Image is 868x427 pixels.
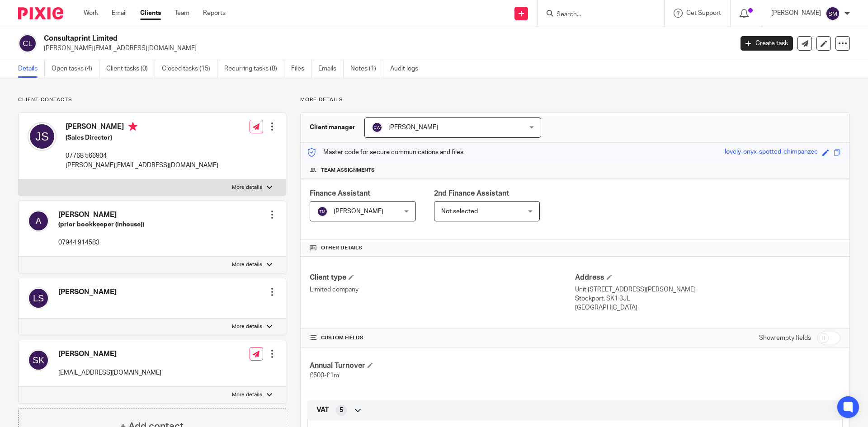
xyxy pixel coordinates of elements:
[575,273,840,282] h4: Address
[224,60,284,78] a: Recurring tasks (8)
[232,184,262,191] p: More details
[162,60,217,78] a: Closed tasks (15)
[58,287,117,297] h4: [PERSON_NAME]
[310,361,575,371] h4: Annual Turnover
[316,405,329,415] span: VAT
[44,44,727,53] p: [PERSON_NAME][EMAIL_ADDRESS][DOMAIN_NAME]
[686,10,721,16] span: Get Support
[52,60,99,78] a: Open tasks (4)
[340,406,343,415] span: 5
[300,96,850,103] p: More details
[232,323,262,330] p: More details
[321,244,362,252] span: Other details
[310,273,575,282] h4: Client type
[310,190,370,197] span: Finance Assistant
[28,349,49,371] img: svg%3E
[388,124,438,131] span: [PERSON_NAME]
[556,11,637,19] input: Search
[575,303,840,312] p: [GEOGRAPHIC_DATA]
[66,133,218,142] h5: (Sales Director)
[28,210,49,232] img: svg%3E
[18,7,63,19] img: Pixie
[372,122,382,133] img: svg%3E
[58,210,144,220] h4: [PERSON_NAME]
[66,161,218,170] p: [PERSON_NAME][EMAIL_ADDRESS][DOMAIN_NAME]
[175,9,189,18] a: Team
[771,9,821,18] p: [PERSON_NAME]
[350,60,383,78] a: Notes (1)
[310,372,339,379] span: £500-£1m
[318,60,344,78] a: Emails
[310,123,355,132] h3: Client manager
[28,122,57,151] img: svg%3E
[18,96,286,103] p: Client contacts
[18,34,37,53] img: svg%3E
[84,9,98,18] a: Work
[106,60,155,78] a: Client tasks (0)
[310,285,575,294] p: Limited company
[725,147,818,158] div: lovely-onyx-spotted-chimpanzee
[232,261,262,268] p: More details
[58,238,144,247] p: 07944 914583
[232,391,262,399] p: More details
[441,208,478,215] span: Not selected
[321,167,375,174] span: Team assignments
[66,122,218,133] h4: [PERSON_NAME]
[203,9,226,18] a: Reports
[334,208,383,215] span: [PERSON_NAME]
[307,148,463,157] p: Master code for secure communications and files
[112,9,127,18] a: Email
[28,287,49,309] img: svg%3E
[18,60,45,78] a: Details
[140,9,161,18] a: Clients
[58,368,161,377] p: [EMAIL_ADDRESS][DOMAIN_NAME]
[759,333,811,343] label: Show empty fields
[317,206,328,217] img: svg%3E
[291,60,311,78] a: Files
[310,334,575,342] h4: CUSTOM FIELDS
[390,60,425,78] a: Audit logs
[44,34,590,43] h2: Consultaprint Limited
[826,6,840,21] img: svg%3E
[66,151,218,160] p: 07768 566904
[575,285,840,294] p: Unit [STREET_ADDRESS][PERSON_NAME]
[741,36,793,51] a: Create task
[58,220,144,229] h5: (prior bookkeeper (inhouse))
[128,122,137,131] i: Primary
[575,294,840,303] p: Stockport, SK1 3JL
[58,349,161,359] h4: [PERSON_NAME]
[434,190,509,197] span: 2nd Finance Assistant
